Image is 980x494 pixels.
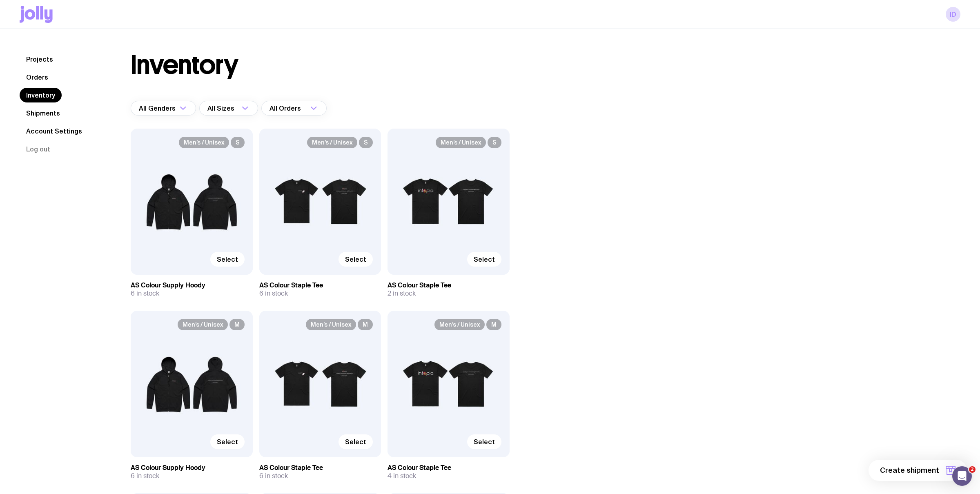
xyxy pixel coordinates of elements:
span: Men’s / Unisex [179,137,229,148]
span: Select [217,255,238,263]
a: ID [946,7,960,22]
span: 6 in stock [259,289,288,298]
span: S [231,137,245,148]
a: Account Settings [20,124,89,138]
span: Men’s / Unisex [434,319,485,330]
div: Search for option [199,101,258,116]
div: Search for option [131,101,196,116]
span: 2 in stock [388,289,416,298]
span: Select [345,255,366,263]
input: Search for option [236,101,239,116]
span: M [358,319,373,330]
span: Men’s / Unisex [178,319,228,330]
h1: Inventory [131,52,238,78]
h3: AS Colour Staple Tee [388,464,510,472]
span: 6 in stock [131,289,159,298]
span: 2 [969,466,976,473]
a: Orders [20,70,55,85]
span: 4 in stock [388,472,416,480]
span: 6 in stock [259,472,288,480]
span: 6 in stock [131,472,159,480]
div: Search for option [261,101,327,116]
a: Inventory [20,88,62,102]
h3: AS Colour Supply Hoody [131,464,253,472]
iframe: Intercom live chat [952,466,972,486]
span: Create shipment [880,465,939,475]
span: All Orders [269,101,303,116]
button: Log out [20,142,57,156]
span: Select [217,438,238,446]
span: M [229,319,245,330]
span: All Sizes [207,101,236,116]
span: Men’s / Unisex [307,137,357,148]
h3: AS Colour Staple Tee [259,281,381,289]
a: Projects [20,52,60,67]
span: S [359,137,373,148]
button: Create shipment [869,460,967,481]
span: All Genders [139,101,177,116]
span: Select [345,438,366,446]
span: S [488,137,501,148]
h3: AS Colour Staple Tee [388,281,510,289]
h3: AS Colour Staple Tee [259,464,381,472]
a: Shipments [20,106,67,120]
h3: AS Colour Supply Hoody [131,281,253,289]
span: Men’s / Unisex [436,137,486,148]
input: Search for option [303,101,308,116]
span: Select [474,438,495,446]
span: M [486,319,501,330]
span: Select [474,255,495,263]
span: Men’s / Unisex [306,319,356,330]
